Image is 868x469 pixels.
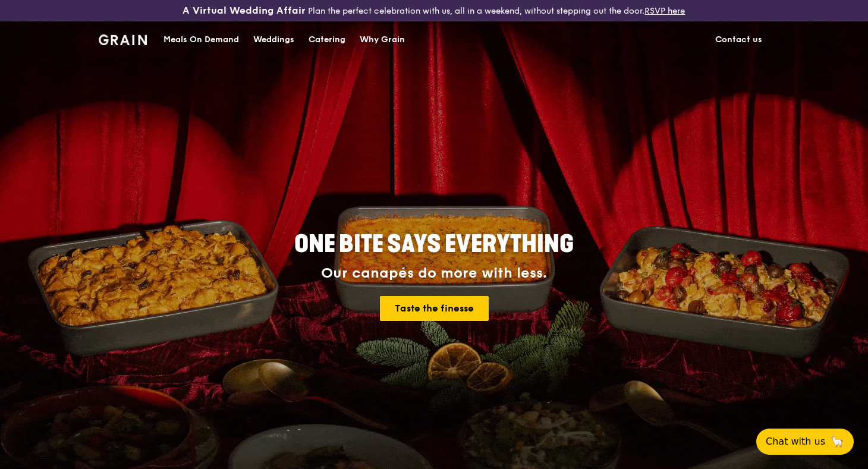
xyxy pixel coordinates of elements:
a: Contact us [708,22,769,58]
a: Weddings [246,22,301,58]
span: Chat with us [766,435,825,449]
span: 🦙 [830,435,844,449]
a: Taste the finesse [380,296,489,321]
div: Why Grain [360,22,405,58]
a: GrainGrain [99,21,147,56]
div: Weddings [253,22,294,58]
a: Why Grain [353,22,412,58]
a: RSVP here [644,6,685,16]
button: Chat with us🦙 [756,429,854,455]
div: Plan the perfect celebration with us, all in a weekend, without stepping out the door. [144,5,723,17]
span: ONE BITE SAYS EVERYTHING [294,230,574,259]
div: Catering [309,22,345,58]
h3: A Virtual Wedding Affair [183,5,306,17]
div: Meals On Demand [163,22,239,58]
img: Grain [99,34,147,45]
div: Our canapés do more with less. [220,265,648,282]
a: Catering [301,22,353,58]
